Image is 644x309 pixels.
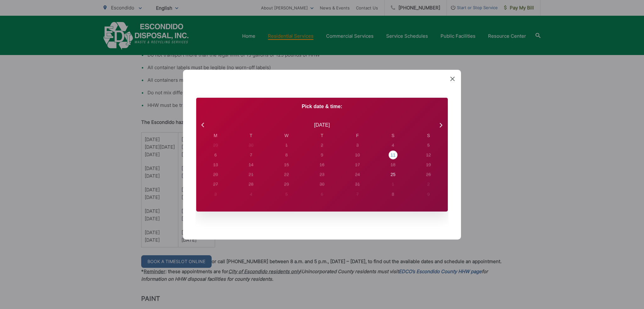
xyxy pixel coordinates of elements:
div: 4 [392,142,394,149]
div: 22 [284,171,289,178]
div: 21 [248,171,253,178]
div: 26 [426,171,431,178]
div: 8 [285,152,288,158]
div: T [304,132,340,139]
div: 23 [319,171,325,178]
div: 7 [250,152,252,158]
div: 13 [213,162,218,168]
div: 1 [285,142,288,149]
div: T [233,132,269,139]
div: 29 [213,142,218,149]
div: S [411,132,446,139]
div: 6 [321,191,323,197]
div: [DATE] [314,121,330,129]
div: 14 [248,162,253,168]
div: 2 [321,142,323,149]
div: 20 [213,171,218,178]
div: 15 [284,162,289,168]
div: W [269,132,304,139]
div: 10 [355,152,360,158]
div: 31 [355,181,360,188]
div: F [340,132,375,139]
div: 3 [356,142,359,149]
div: 27 [213,181,218,188]
p: Pick date & time: [196,102,448,110]
div: 30 [319,181,325,188]
div: 19 [426,162,431,168]
div: 3 [214,191,217,197]
div: S [375,132,411,139]
div: 29 [284,181,289,188]
div: 9 [321,152,323,158]
div: 17 [355,162,360,168]
div: 16 [319,162,325,168]
div: 4 [250,191,252,197]
div: 5 [285,191,288,197]
div: 28 [248,181,253,188]
div: 2 [427,181,430,188]
div: 7 [356,191,359,197]
div: 9 [427,191,430,197]
div: 11 [391,152,396,158]
div: 30 [248,142,253,149]
div: M [198,132,233,139]
div: 8 [392,191,394,197]
div: 5 [427,142,430,149]
div: 1 [392,181,394,188]
div: 25 [391,171,396,178]
div: 12 [426,152,431,158]
div: 6 [214,152,217,158]
div: 18 [391,162,396,168]
div: 24 [355,171,360,178]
